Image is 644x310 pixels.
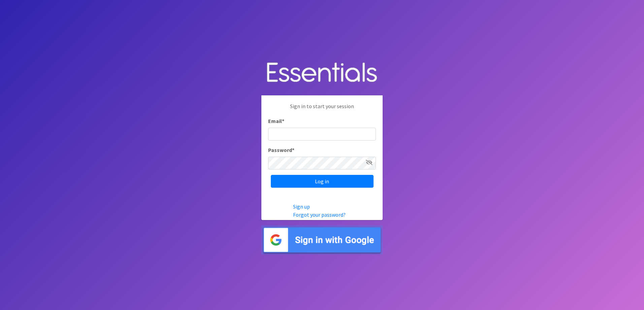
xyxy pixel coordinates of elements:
[268,102,376,117] p: Sign in to start your session
[261,56,383,90] img: Human Essentials
[271,175,374,188] input: Log in
[293,211,346,218] a: Forgot your password?
[292,147,294,153] abbr: required
[268,146,294,154] label: Password
[261,225,383,255] img: Sign in with Google
[282,118,284,124] abbr: required
[268,117,284,125] label: Email
[293,203,310,210] a: Sign up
